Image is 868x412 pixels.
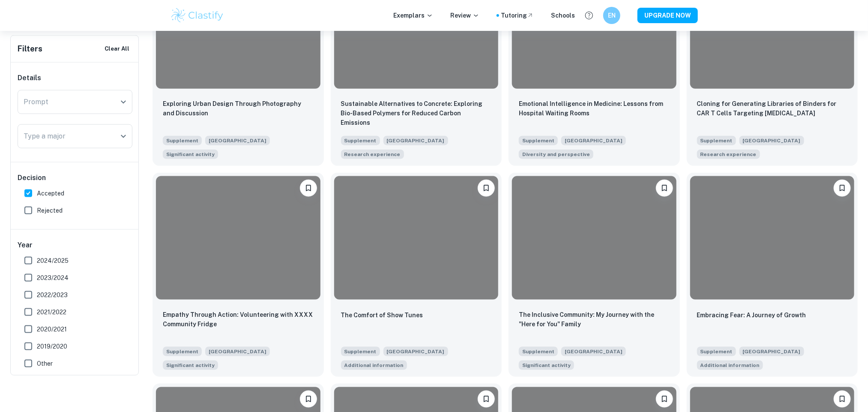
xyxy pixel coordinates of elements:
[37,325,67,334] span: 2020/2021
[739,347,804,356] span: [GEOGRAPHIC_DATA]
[341,360,407,370] span: If you would like to share more about yourself that is not captured elsewhere in your application...
[344,150,401,158] span: Research experience
[170,7,224,24] img: Clastify logo
[163,360,218,370] span: Please briefly elaborate on an extracurricular activity or work experience of particular signific...
[739,136,804,145] span: [GEOGRAPHIC_DATA]
[341,310,423,320] p: The Comfort of Show Tunes
[166,150,215,158] span: Significant activity
[393,11,433,20] p: Exemplars
[501,11,534,20] a: Tutoring
[519,149,593,159] span: "We seek an Amherst made stronger because it includes those whose experiences can enhance our und...
[697,99,848,118] p: Cloning for Generating Libraries of Binders for CAR T Cells Targeting Neuroblastoma
[37,307,66,317] span: 2021/2022
[205,136,270,145] span: [GEOGRAPHIC_DATA]
[163,149,218,159] span: Please briefly elaborate on an extracurricular activity or work experience of particular signific...
[117,96,129,108] button: Open
[697,149,760,159] span: If you have engaged in significant research in the natural sciences, mathematics, computer scienc...
[582,8,596,23] button: Help and Feedback
[37,189,64,198] span: Accepted
[341,99,492,127] p: Sustainable Alternatives to Concrete: Exploring Bio-Based Polymers for Reduced Carbon Emissions
[18,43,42,55] h6: Filters
[37,206,63,215] span: Rejected
[834,391,851,408] button: Bookmark
[166,361,215,369] span: Significant activity
[117,130,129,142] button: Open
[522,150,590,158] span: Diversity and perspective
[561,347,626,356] span: [GEOGRAPHIC_DATA]
[697,360,763,370] span: If you would like to share more about yourself that is not captured elsewhere in your application...
[205,347,270,356] span: [GEOGRAPHIC_DATA]
[18,240,132,250] h6: Year
[18,173,132,183] h6: Decision
[37,342,67,351] span: 2019/2020
[153,173,324,377] a: BookmarkEmpathy Through Action: Volunteering with XXXX Community FridgeSupplement[GEOGRAPHIC_DATA...
[341,347,380,356] span: Supplement
[383,347,448,356] span: [GEOGRAPHIC_DATA]
[834,180,851,197] button: Bookmark
[638,8,698,23] button: UPGRADE NOW
[519,347,558,356] span: Supplement
[607,11,617,20] h6: EN
[383,136,448,145] span: [GEOGRAPHIC_DATA]
[697,310,806,320] p: Embracing Fear: A Journey of Growth
[551,11,575,20] a: Schools
[519,136,558,145] span: Supplement
[163,99,314,118] p: Exploring Urban Design Through Photography and Discussion
[509,173,680,377] a: BookmarkThe Inclusive Community: My Journey with the "Here for You" FamilySupplement[GEOGRAPHIC_D...
[37,256,69,265] span: 2024/2025
[697,347,736,356] span: Supplement
[37,290,68,300] span: 2022/2023
[163,310,314,329] p: Empathy Through Action: Volunteering with XXXX Community Fridge
[163,347,202,356] span: Supplement
[163,136,202,145] span: Supplement
[341,149,404,159] span: If you have engaged in significant research in the natural sciences, mathematics, computer scienc...
[102,42,132,55] button: Clear All
[687,173,858,377] a: BookmarkEmbracing Fear: A Journey of GrowthSupplement[GEOGRAPHIC_DATA]If you would like to share ...
[697,136,736,145] span: Supplement
[656,180,673,197] button: Bookmark
[478,391,495,408] button: Bookmark
[519,310,670,329] p: The Inclusive Community: My Journey with the "Here for You" Family
[300,180,317,197] button: Bookmark
[603,7,620,24] button: EN
[37,273,69,283] span: 2023/2024
[478,180,495,197] button: Bookmark
[656,391,673,408] button: Bookmark
[450,11,479,20] p: Review
[344,361,404,369] span: Additional information
[561,136,626,145] span: [GEOGRAPHIC_DATA]
[522,361,571,369] span: Significant activity
[519,99,670,118] p: Emotional Intelligence in Medicine: Lessons from Hospital Waiting Rooms
[700,150,757,158] span: Research experience
[331,173,502,377] a: BookmarkThe Comfort of Show TunesSupplement[GEOGRAPHIC_DATA]If you would like to share more about...
[700,361,760,369] span: Additional information
[300,391,317,408] button: Bookmark
[37,359,53,368] span: Other
[519,360,574,370] span: Please briefly elaborate on an extracurricular activity or work experience of particular signific...
[18,73,132,83] h6: Details
[341,136,380,145] span: Supplement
